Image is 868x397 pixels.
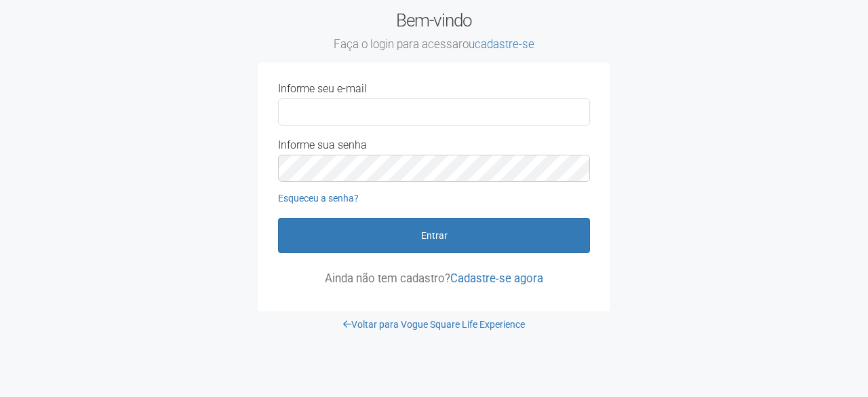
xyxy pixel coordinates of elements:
p: Ainda não tem cadastro? [278,272,590,284]
button: Entrar [278,218,590,253]
a: Cadastre-se agora [450,271,543,285]
a: cadastre-se [475,37,534,51]
small: Faça o login para acessar [258,37,610,52]
a: Esqueceu a senha? [278,193,359,204]
span: ou [462,37,534,51]
a: Voltar para Vogue Square Life Experience [343,319,525,330]
label: Informe seu e-mail [278,83,367,95]
label: Informe sua senha [278,139,367,151]
h2: Bem-vindo [258,10,610,52]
